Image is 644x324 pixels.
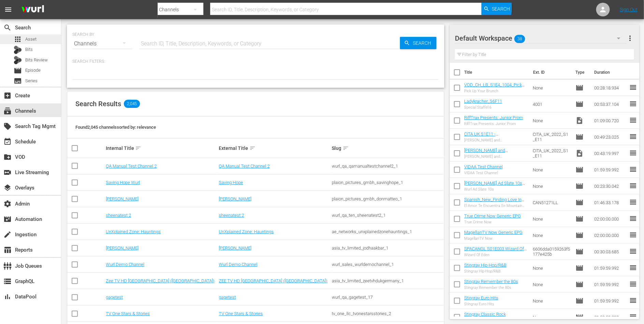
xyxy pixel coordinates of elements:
span: Overlays [3,184,12,192]
span: Search [492,3,510,15]
div: asia_tv_limited_zeetvhdukgermany_1 [332,278,443,283]
div: wurl_qa_qamanualtestchannel2_1 [332,164,443,169]
a: Stingray Euro Hits [464,295,498,300]
span: reorder [629,116,637,124]
button: Search [400,37,437,49]
div: MagellanTV Now [464,236,523,241]
span: Live Streaming [3,168,12,177]
span: Episode [575,215,584,223]
div: tv_one_llc_tvonestarsstories_2 [332,311,443,316]
span: Episode [575,313,584,321]
a: True Crime Now Generic EPG [464,213,521,219]
div: Bits Review [14,56,22,64]
td: 01:09:00.720 [591,112,629,129]
a: Stingray Hip-Hop/R&B [464,263,506,268]
span: Episode [575,198,584,207]
span: Episode [575,248,584,256]
span: GraphQL [3,277,12,285]
span: Episode [575,166,584,174]
span: Asset [25,36,37,43]
td: 01:59:59.992 [591,293,629,309]
td: 6606dda0159263f5177e425b [530,243,573,260]
td: 00:43:19.997 [591,145,629,161]
a: RiffTrax Presents: Junior Prom [464,115,523,120]
span: Video [575,116,584,125]
a: Spanish_New_Finding Love In Mountain View [464,197,524,207]
span: reorder [629,165,637,173]
div: plaion_pictures_gmbh_savinghope_1 [332,180,443,185]
a: VIDAA Test Channel [464,164,503,169]
span: 2,045 [124,100,140,108]
div: wurl_qa_ten_sheenatest2_1 [332,213,443,218]
span: reorder [629,264,637,272]
div: Channels [72,34,132,53]
a: QA Manual Test Channel 2 [219,164,270,169]
td: 00:28:18.934 [591,80,629,96]
span: reorder [629,182,637,190]
td: CAN51271LL [530,194,573,211]
div: True Crime Now [464,220,521,224]
a: Saving Hope [219,180,243,185]
td: 01:59:59.992 [591,161,629,178]
span: Automation [3,215,12,223]
div: Stingray Hip-Hop/R&B [464,269,506,273]
a: TV One Stars & Stories [106,311,150,316]
span: reorder [629,313,637,321]
div: Slug [332,144,443,152]
div: VIDAA Test Channel [464,171,503,175]
span: reorder [629,280,637,288]
span: Reports [3,246,12,254]
span: more_vert [626,34,634,42]
span: reorder [629,149,637,157]
span: reorder [629,296,637,305]
th: Title [464,63,529,82]
a: [PERSON_NAME] Ad Slate 10s ([PERSON_NAME] Ad Slate 10s (00:30:00)) [464,181,525,196]
span: sort [343,145,349,151]
span: Create [3,91,12,100]
a: sheenatest 2 [106,213,131,218]
a: [PERSON_NAME] [106,196,139,201]
span: Episode [25,67,41,74]
span: Bits [25,46,33,53]
span: Episode [575,231,584,239]
a: QA Manual Test Channel 2 [106,164,157,169]
span: Episode [575,280,584,288]
span: reorder [629,132,637,141]
p: Search Filters: [72,59,439,65]
div: [PERSON_NAME] and [PERSON_NAME] [464,154,527,159]
td: 01:59:59.992 [591,260,629,276]
span: 38 [514,32,525,46]
th: Duration [590,63,631,82]
a: SPACANGL S01E003 Wizard Of Eden [464,246,527,256]
a: TV One Stars & Stories [219,311,263,316]
span: Ingestion [3,230,12,239]
a: Stingray Remember the 80s [464,279,518,284]
div: Wurl Ad Slate 10s [464,187,527,192]
td: None [530,276,573,293]
td: None [530,178,573,194]
div: Internal Title [106,144,217,152]
td: 4001 [530,96,573,112]
span: VOD [3,153,12,161]
td: None [530,161,573,178]
th: Type [571,63,590,82]
span: Bits Review [25,57,48,64]
a: Wurl Demo Channel [106,262,144,267]
div: Stingray Remember the 80s [464,285,518,290]
div: Special Staffel 6 [464,105,502,110]
a: Zee TV HD [GEOGRAPHIC_DATA] ([GEOGRAPHIC_DATA]) [106,278,214,283]
div: ae_networks_unxplainedzonehauntings_1 [332,229,443,234]
span: reorder [629,214,637,223]
div: Bits [14,46,22,54]
span: Episode [14,67,22,75]
span: reorder [629,83,637,91]
span: Admin [3,200,12,208]
a: CITA UK S1E11 - [PERSON_NAME] and Belle [464,131,516,142]
span: Series [25,78,38,84]
span: Episode [575,182,584,190]
span: Episode [575,297,584,305]
td: CITA_UK_2022_S1_E11 [530,145,573,161]
span: reorder [629,198,637,206]
td: 00:30:03.685 [591,243,629,260]
div: [PERSON_NAME] and [PERSON_NAME] [464,138,527,142]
